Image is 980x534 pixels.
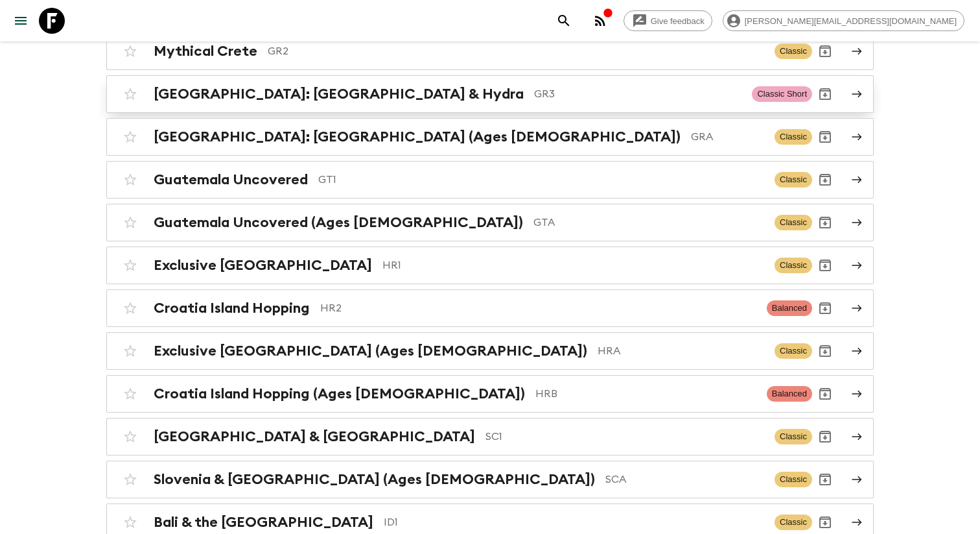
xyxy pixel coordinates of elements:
[106,118,874,156] a: [GEOGRAPHIC_DATA]: [GEOGRAPHIC_DATA] (Ages [DEMOGRAPHIC_DATA])GRAClassicArchive
[775,429,812,444] span: Classic
[598,343,764,359] p: HRA
[812,210,838,236] button: Archive
[384,515,764,530] p: ID1
[485,429,764,444] p: SC1
[154,514,373,531] h2: Bali & the [GEOGRAPHIC_DATA]
[318,172,764,188] p: GT1
[812,295,838,321] button: Archive
[106,32,874,70] a: Mythical CreteGR2ClassicArchive
[775,172,812,188] span: Classic
[106,289,874,327] a: Croatia Island HoppingHR2BalancedArchive
[812,167,838,193] button: Archive
[106,161,874,199] a: Guatemala UncoveredGT1ClassicArchive
[691,129,764,145] p: GRA
[775,129,812,145] span: Classic
[154,385,525,402] h2: Croatia Island Hopping (Ages [DEMOGRAPHIC_DATA])
[106,247,874,284] a: Exclusive [GEOGRAPHIC_DATA]HR1ClassicArchive
[154,343,587,359] h2: Exclusive [GEOGRAPHIC_DATA] (Ages [DEMOGRAPHIC_DATA])
[605,472,764,487] p: SCA
[812,38,838,64] button: Archive
[551,8,577,34] button: search adventures
[106,418,874,455] a: [GEOGRAPHIC_DATA] & [GEOGRAPHIC_DATA]SC1ClassicArchive
[534,86,741,102] p: GR3
[767,386,812,402] span: Balanced
[154,86,524,103] h2: [GEOGRAPHIC_DATA]: [GEOGRAPHIC_DATA] & Hydra
[8,8,34,34] button: menu
[812,424,838,450] button: Archive
[154,171,308,188] h2: Guatemala Uncovered
[767,300,812,316] span: Balanced
[775,215,812,230] span: Classic
[320,300,756,316] p: HR2
[106,75,874,113] a: [GEOGRAPHIC_DATA]: [GEOGRAPHIC_DATA] & HydraGR3Classic ShortArchive
[812,81,838,107] button: Archive
[154,43,257,60] h2: Mythical Crete
[154,471,595,488] h2: Slovenia & [GEOGRAPHIC_DATA] (Ages [DEMOGRAPHIC_DATA])
[154,257,372,274] h2: Exclusive [GEOGRAPHIC_DATA]
[106,204,874,241] a: Guatemala Uncovered (Ages [DEMOGRAPHIC_DATA])GTAClassicArchive
[154,300,310,317] h2: Croatia Island Hopping
[812,124,838,150] button: Archive
[812,338,838,364] button: Archive
[154,214,523,231] h2: Guatemala Uncovered (Ages [DEMOGRAPHIC_DATA])
[775,343,812,359] span: Classic
[752,86,812,102] span: Classic Short
[382,258,764,273] p: HR1
[535,386,756,402] p: HRB
[775,515,812,530] span: Classic
[154,128,681,145] h2: [GEOGRAPHIC_DATA]: [GEOGRAPHIC_DATA] (Ages [DEMOGRAPHIC_DATA])
[812,467,838,492] button: Archive
[738,16,964,26] span: [PERSON_NAME][EMAIL_ADDRESS][DOMAIN_NAME]
[154,428,475,445] h2: [GEOGRAPHIC_DATA] & [GEOGRAPHIC_DATA]
[533,215,764,230] p: GTA
[775,472,812,487] span: Classic
[644,16,712,26] span: Give feedback
[775,258,812,273] span: Classic
[106,461,874,498] a: Slovenia & [GEOGRAPHIC_DATA] (Ages [DEMOGRAPHIC_DATA])SCAClassicArchive
[723,10,964,31] div: [PERSON_NAME][EMAIL_ADDRESS][DOMAIN_NAME]
[106,375,874,413] a: Croatia Island Hopping (Ages [DEMOGRAPHIC_DATA])HRBBalancedArchive
[775,43,812,59] span: Classic
[812,381,838,407] button: Archive
[624,10,712,31] a: Give feedback
[812,252,838,278] button: Archive
[268,43,764,59] p: GR2
[106,332,874,370] a: Exclusive [GEOGRAPHIC_DATA] (Ages [DEMOGRAPHIC_DATA])HRAClassicArchive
